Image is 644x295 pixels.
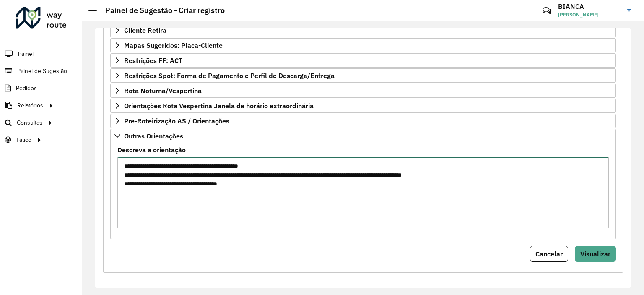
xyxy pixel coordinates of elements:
span: Restrições FF: ACT [124,57,182,64]
span: Rota Noturna/Vespertina [124,87,202,94]
span: Cancelar [535,250,563,258]
a: Cliente Retira [110,23,616,37]
span: Painel de Sugestão [17,67,67,76]
span: Consultas [17,118,42,127]
h3: BIANCA [558,3,621,10]
a: Contato Rápido [538,2,556,20]
span: Orientações Rota Vespertina Janela de horário extraordinária [124,102,314,109]
label: Descreva a orientação [117,145,186,155]
span: Visualizar [580,250,610,258]
a: Outras Orientações [110,129,616,143]
span: Relatórios [17,101,43,110]
button: Cancelar [530,246,568,262]
span: Cliente Retira [124,27,166,34]
a: Pre-Roteirização AS / Orientações [110,114,616,128]
a: Restrições Spot: Forma de Pagamento e Perfil de Descarga/Entrega [110,68,616,83]
h2: Painel de Sugestão - Criar registro [97,6,225,15]
span: Painel [18,50,34,58]
span: Tático [16,136,31,144]
button: Visualizar [575,246,616,262]
span: Restrições Spot: Forma de Pagamento e Perfil de Descarga/Entrega [124,72,335,79]
a: Orientações Rota Vespertina Janela de horário extraordinária [110,99,616,113]
div: Outras Orientações [110,143,616,239]
span: [PERSON_NAME] [558,11,621,18]
span: Pedidos [16,84,37,93]
a: Rota Noturna/Vespertina [110,84,616,98]
a: Restrições FF: ACT [110,53,616,68]
span: Pre-Roteirização AS / Orientações [124,117,229,124]
span: Mapas Sugeridos: Placa-Cliente [124,42,223,49]
a: Mapas Sugeridos: Placa-Cliente [110,38,616,52]
span: Outras Orientações [124,133,183,139]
